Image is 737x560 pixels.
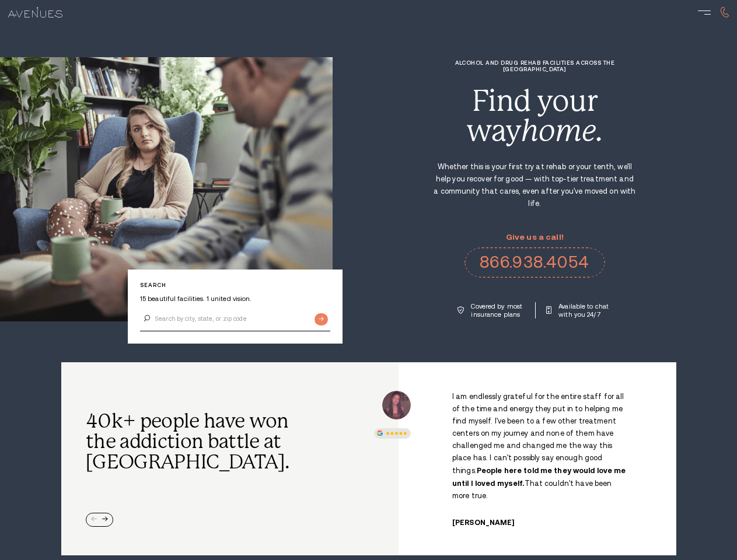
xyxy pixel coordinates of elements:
p: 15 beautiful facilities. 1 united vision. [140,295,330,303]
input: Submit [315,313,328,325]
p: I am endlessly grateful for the entire staff for all of the time and energy they put in to helpin... [452,391,631,502]
p: Whether this is your first try at rehab or your tenth, we'll help you recover for good — with top... [432,161,637,210]
p: Available to chat with you 24/7 [558,302,612,318]
div: Find your way [432,86,637,145]
div: Next slide [102,517,108,523]
a: 866.938.4054 [464,247,605,278]
cite: [PERSON_NAME] [452,519,515,527]
p: Search [140,282,330,288]
strong: People here told me they would love me until I loved myself. [452,466,626,488]
h2: 40k+ people have won the addiction battle at [GEOGRAPHIC_DATA]. [86,411,296,473]
div: / [414,391,659,527]
input: Search by city, state, or zip code [140,307,330,331]
p: Give us a call! [464,233,605,242]
h1: Alcohol and Drug Rehab Facilities across the [GEOGRAPHIC_DATA] [432,60,637,72]
p: Covered by most insurance plans [471,302,524,318]
i: home. [521,114,603,148]
a: Covered by most insurance plans [457,302,524,318]
a: Available to chat with you 24/7 [546,302,612,318]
